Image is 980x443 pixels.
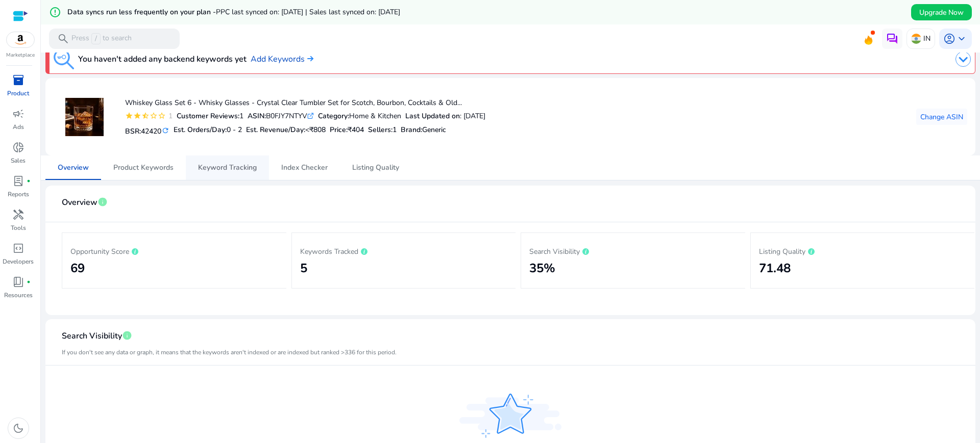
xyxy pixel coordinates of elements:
p: Reports [8,190,29,199]
span: keyboard_arrow_down [955,33,968,45]
h5: Sellers: [368,126,397,135]
span: Generic [422,125,446,135]
img: 415iqgFuNrL._SS100_.jpg [65,98,104,136]
mat-icon: star [133,112,141,120]
mat-icon: error_outline [49,6,61,18]
p: Keywords Tracked [300,245,508,257]
span: Listing Quality [352,164,399,171]
span: campaign [12,108,24,120]
span: lab_profile [12,175,24,187]
p: Opportunity Score [70,245,278,257]
span: book_4 [12,276,24,288]
span: 0 - 2 [227,125,242,135]
b: ASIN: [248,111,266,121]
span: Product Keywords [113,164,174,171]
div: 1 [166,111,173,121]
span: PPC last synced on: [DATE] | Sales last synced on: [DATE] [216,7,400,17]
p: Tools [11,223,26,232]
p: Press to search [71,33,132,44]
div: Home & Kitchen [318,111,401,121]
span: 1 [393,125,397,135]
p: Marketplace [6,51,35,59]
mat-icon: refresh [161,126,169,136]
span: 42420 [141,126,161,136]
span: ₹404 [348,125,364,135]
span: Index Checker [281,164,328,171]
span: donut_small [12,141,24,153]
p: Developers [3,257,34,266]
span: Upgrade Now [919,7,964,18]
span: Overview [62,194,97,212]
p: Resources [4,291,33,300]
h2: 71.48 [759,261,967,276]
p: IN [923,30,930,47]
h4: Whiskey Glass Set 6 - Whisky Glasses - Crystal Clear Tumbler Set for Scotch, Bourbon, Cocktails &... [125,99,485,108]
b: Customer Reviews: [177,111,239,121]
h5: Price: [330,126,364,135]
b: Last Updated on [405,111,460,121]
span: inventory_2 [12,74,24,86]
span: code_blocks [12,242,24,254]
span: Brand [401,125,421,135]
span: account_circle [943,33,955,45]
button: Upgrade Now [911,4,972,20]
mat-icon: star [125,112,133,120]
b: Category: [318,111,349,121]
span: Keyword Tracking [198,164,257,171]
span: / [91,33,101,44]
p: Listing Quality [759,245,967,257]
h2: 69 [70,261,278,276]
span: info [122,330,132,341]
div: B0FJY7NTYV [248,111,314,121]
mat-card-subtitle: If you don't see any data or graph, it means that the keywords aren't indexed or are indexed but ... [62,348,397,357]
div: 1 [177,111,243,121]
img: in.svg [911,34,921,44]
span: Change ASIN [920,112,963,122]
span: Search Visibility [62,327,122,345]
span: fiber_manual_record [27,280,31,284]
span: info [97,197,108,207]
span: <₹808 [305,125,326,135]
img: arrow-right.svg [305,56,313,62]
p: Ads [13,122,24,132]
p: Sales [11,156,26,165]
img: amazon.svg [7,32,34,47]
img: keyword-tracking.svg [54,49,74,69]
div: : [DATE] [405,111,485,121]
p: Search Visibility [529,245,737,257]
span: search [57,33,69,45]
span: Overview [58,164,89,171]
button: Change ASIN [916,109,967,125]
span: handyman [12,209,24,221]
h5: : [401,126,446,135]
h2: 5 [300,261,508,276]
span: dark_mode [12,422,24,434]
img: personalised.svg [459,394,561,438]
span: fiber_manual_record [27,179,31,183]
mat-icon: star_border [158,112,166,120]
p: Product [7,89,29,98]
h3: You haven't added any backend keywords yet [78,53,247,65]
h2: 35% [529,261,737,276]
mat-icon: star_border [150,112,158,120]
img: dropdown-arrow.svg [955,51,971,67]
h5: Data syncs run less frequently on your plan - [67,8,400,17]
a: Add Keywords [251,53,313,65]
h5: BSR: [125,125,169,136]
mat-icon: star_half [141,112,150,120]
h5: Est. Revenue/Day: [246,126,326,135]
h5: Est. Orders/Day: [174,126,242,135]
